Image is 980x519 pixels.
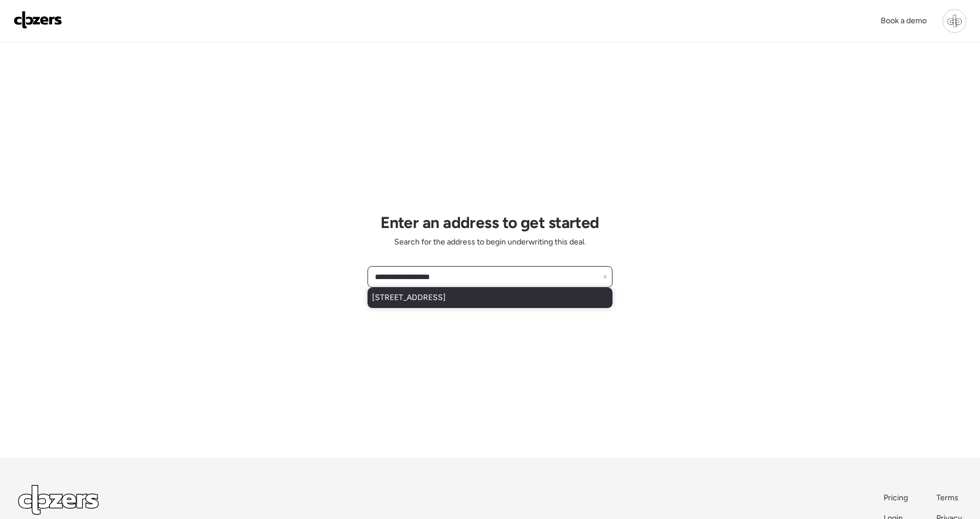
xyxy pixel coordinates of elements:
[936,492,962,504] a: Terms
[881,16,927,26] span: Book a demo
[14,11,62,29] img: Logo
[884,492,909,504] a: Pricing
[936,493,958,503] span: Terms
[884,493,908,503] span: Pricing
[372,292,446,303] span: [STREET_ADDRESS]
[381,213,599,232] h1: Enter an address to get started
[394,237,586,248] span: Search for the address to begin underwriting this deal.
[18,485,99,515] img: Logo Light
